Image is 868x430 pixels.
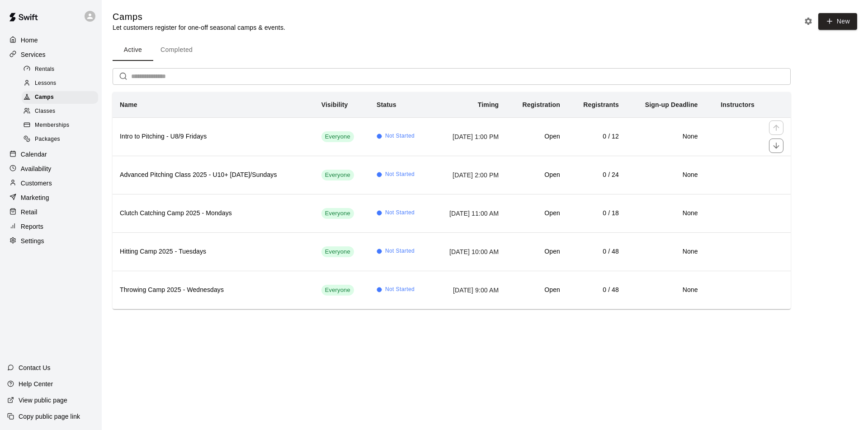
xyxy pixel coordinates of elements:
[35,135,60,144] span: Packages
[575,208,619,218] h6: 0 / 18
[7,234,94,248] a: Settings
[22,76,102,90] a: Lessons
[120,101,137,108] b: Name
[431,194,506,232] td: [DATE] 11:00 AM
[633,285,698,295] h6: None
[513,285,560,295] h6: Open
[22,91,102,105] a: Camps
[113,39,153,61] button: Active
[22,105,98,118] div: Classes
[431,232,506,271] td: [DATE] 10:00 AM
[7,176,94,190] a: Customers
[513,247,560,257] h6: Open
[120,285,307,295] h6: Throwing Camp 2025 - Wednesdays
[153,39,200,61] button: Completed
[7,205,94,219] a: Retail
[377,101,396,108] b: Status
[818,13,857,30] button: New
[575,170,619,180] h6: 0 / 24
[35,107,55,116] span: Classes
[575,247,619,257] h6: 0 / 48
[815,17,857,25] a: New
[113,92,791,309] table: simple table
[385,132,415,141] span: Not Started
[7,33,94,47] div: Home
[321,246,354,257] div: This service is visible to all of your customers
[431,117,506,156] td: [DATE] 1:00 PM
[21,236,44,245] p: Settings
[385,247,415,256] span: Not Started
[633,132,698,142] h6: None
[575,285,619,295] h6: 0 / 48
[321,133,354,141] span: Everyone
[22,91,98,104] div: Camps
[321,101,348,108] b: Visibility
[802,14,815,28] button: Camp settings
[35,65,55,74] span: Rentals
[22,105,102,119] a: Classes
[120,132,307,142] h6: Intro to Pitching - U8/9 Fridays
[633,247,698,257] h6: None
[7,148,94,161] a: Calendar
[7,220,94,233] a: Reports
[22,119,102,133] a: Memberships
[21,193,49,202] p: Marketing
[21,50,46,59] p: Services
[321,131,354,142] div: This service is visible to all of your customers
[721,101,755,108] b: Instructors
[22,62,102,76] a: Rentals
[513,208,560,218] h6: Open
[120,247,307,257] h6: Hitting Camp 2025 - Tuesdays
[21,208,38,217] p: Retail
[633,170,698,180] h6: None
[21,222,43,231] p: Reports
[633,208,698,218] h6: None
[321,248,354,256] span: Everyone
[22,119,98,132] div: Memberships
[478,101,499,108] b: Timing
[385,170,415,179] span: Not Started
[385,208,415,217] span: Not Started
[19,379,53,388] p: Help Center
[22,63,98,76] div: Rentals
[120,208,307,218] h6: Clutch Catching Camp 2025 - Mondays
[513,170,560,180] h6: Open
[22,133,98,146] div: Packages
[321,170,354,180] div: This service is visible to all of your customers
[22,77,98,90] div: Lessons
[7,162,94,176] a: Availability
[113,11,285,23] h5: Camps
[575,132,619,142] h6: 0 / 12
[35,93,54,102] span: Camps
[21,164,52,173] p: Availability
[513,132,560,142] h6: Open
[321,286,354,295] span: Everyone
[321,285,354,296] div: This service is visible to all of your customers
[35,79,57,88] span: Lessons
[321,171,354,180] span: Everyone
[19,412,80,421] p: Copy public page link
[22,133,102,147] a: Packages
[522,101,560,108] b: Registration
[19,363,51,372] p: Contact Us
[385,285,415,294] span: Not Started
[21,179,52,188] p: Customers
[7,191,94,204] a: Marketing
[431,156,506,194] td: [DATE] 2:00 PM
[583,101,619,108] b: Registrants
[645,101,698,108] b: Sign-up Deadline
[21,150,47,159] p: Calendar
[7,48,94,61] a: Services
[120,170,307,180] h6: Advanced Pitching Class 2025 - U10+ [DATE]/Sundays
[321,209,354,218] span: Everyone
[321,208,354,219] div: This service is visible to all of your customers
[769,139,783,153] button: move item down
